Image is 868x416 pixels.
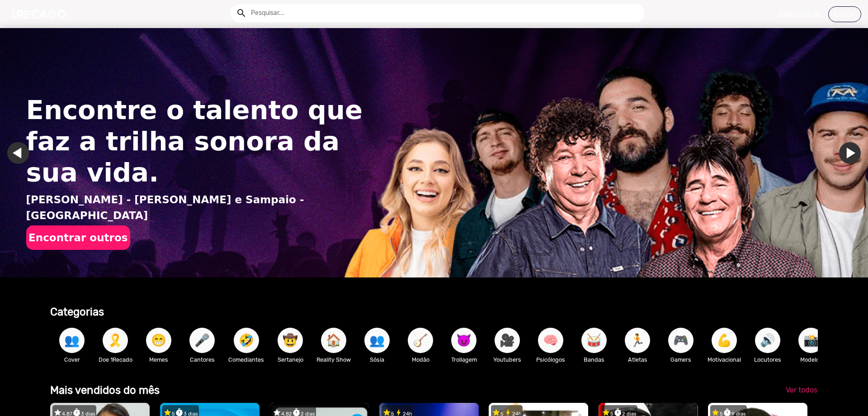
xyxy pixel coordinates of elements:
a: Ir para o último slide [7,142,29,164]
p: Bandas [577,355,611,364]
button: 🏠 [321,328,346,353]
span: 👥 [64,328,80,353]
u: Cadastre-se [779,10,821,18]
span: 🥁 [586,328,602,353]
mat-icon: Example home icon [236,8,247,19]
span: 🎤 [194,328,210,353]
button: 🎥 [495,328,520,353]
button: 🪕 [408,328,433,353]
p: Motivacional [707,355,741,364]
a: Ir para o próximo slide [839,142,861,164]
p: Comediantes [228,355,264,364]
span: 🎮 [673,328,689,353]
p: Youtubers [490,355,524,364]
p: Doe 1Recado [98,355,132,364]
span: 🤣 [239,328,254,353]
button: 🧠 [538,328,563,353]
span: 🔊 [760,328,775,353]
span: 🏃 [630,328,645,353]
p: Cover [55,355,89,364]
button: 👥 [364,328,390,353]
button: 🎗️ [103,328,128,353]
p: Memes [142,355,176,364]
p: Modelos [794,355,828,364]
span: 👥 [369,328,385,353]
button: 🎮 [668,328,693,353]
button: 🏃 [625,328,650,353]
span: 💪 [717,328,732,353]
p: Modão [403,355,438,364]
p: Atletas [620,355,655,364]
span: 🪕 [413,328,428,353]
p: Locutores [750,355,785,364]
input: Pesquisar... [244,4,644,22]
span: 😁 [151,328,166,353]
button: Encontrar outros [26,225,130,250]
button: 😁 [146,328,171,353]
h1: Encontre o talento que faz a trilha sonora da sua vida. [26,95,373,188]
button: 👥 [59,328,85,353]
span: 🧠 [543,328,558,353]
p: Gamers [664,355,698,364]
p: Trollagem [447,355,481,364]
p: Sósia [360,355,394,364]
button: 💪 [712,328,737,353]
b: Categorias [50,306,104,318]
button: 🤣 [234,328,259,353]
span: 🏠 [326,328,341,353]
a: Entrar [828,6,861,22]
p: Reality Show [316,355,351,364]
span: 😈 [456,328,472,353]
button: 🔊 [755,328,780,353]
button: 📸 [798,328,824,353]
button: 🥁 [581,328,607,353]
p: [PERSON_NAME] - [PERSON_NAME] e Sampaio - [GEOGRAPHIC_DATA] [26,192,373,223]
span: 🎥 [500,328,515,353]
span: Ver todos [786,386,817,394]
p: Sertanejo [273,355,307,364]
button: 🤠 [278,328,303,353]
button: 🎤 [189,328,215,353]
button: 😈 [451,328,476,353]
p: Psicólogos [533,355,568,364]
span: 🎗️ [108,328,123,353]
span: 🤠 [283,328,298,353]
b: Mais vendidos do mês [50,384,160,397]
button: Example home icon [233,5,249,20]
p: Cantores [185,355,219,364]
span: 📸 [803,328,819,353]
